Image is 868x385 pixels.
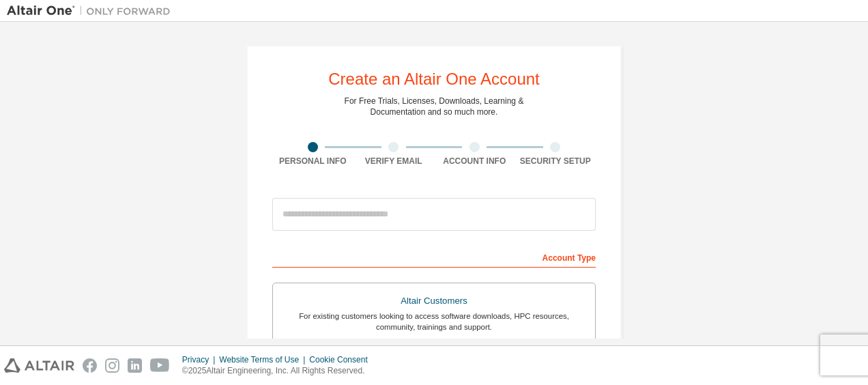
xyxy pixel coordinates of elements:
[353,156,435,167] div: Verify Email
[281,291,587,311] div: Altair Customers
[182,365,376,377] p: © 2025 Altair Engineering, Inc. All Rights Reserved.
[128,358,142,373] img: linkedin.svg
[281,311,587,332] div: For existing customers looking to access software downloads, HPC resources, community, trainings ...
[309,354,375,365] div: Cookie Consent
[434,156,515,167] div: Account Info
[345,96,524,117] div: For Free Trials, Licenses, Downloads, Learning & Documentation and so much more.
[272,246,596,268] div: Account Type
[150,358,170,373] img: youtube.svg
[83,358,97,373] img: facebook.svg
[105,358,119,373] img: instagram.svg
[7,4,177,18] img: Altair One
[182,354,219,365] div: Privacy
[328,71,540,87] div: Create an Altair One Account
[4,358,74,373] img: altair_logo.svg
[515,156,596,167] div: Security Setup
[219,354,309,365] div: Website Terms of Use
[272,156,353,167] div: Personal Info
